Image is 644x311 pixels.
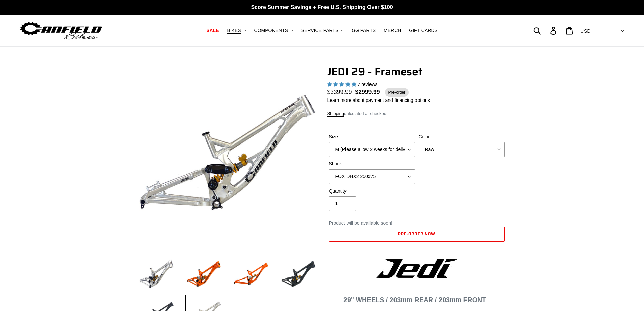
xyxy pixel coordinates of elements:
label: Size [329,133,415,140]
a: Learn more about payment and financing options [327,97,430,103]
span: $3399.99 [327,88,355,96]
span: Pre-order [385,88,409,97]
span: SALE [206,28,219,34]
span: BIKES [227,28,241,34]
img: Load image into Gallery viewer, JEDI 29 - Frameset [185,256,222,293]
a: GIFT CARDS [406,26,441,35]
p: Product will be available soon! [329,220,505,227]
span: 29" WHEELS / 203mm REAR / 203mm FRONT [343,296,486,304]
button: BIKES [223,26,249,35]
span: GG PARTS [352,28,376,34]
span: MERCH [384,28,401,34]
img: Load image into Gallery viewer, JEDI 29 - Frameset [138,256,175,293]
img: Load image into Gallery viewer, JEDI 29 - Frameset [233,256,270,293]
span: SERVICE PARTS [301,28,338,34]
span: 7 reviews [357,82,377,87]
label: Shock [329,160,415,168]
a: Shipping [327,111,344,117]
input: Search [537,23,554,38]
span: Pre-order now [398,230,435,237]
a: GG PARTS [348,26,379,35]
button: SERVICE PARTS [298,26,347,35]
button: COMPONENTS [251,26,296,35]
span: $2999.99 [355,88,380,96]
span: GIFT CARDS [409,28,438,34]
label: Color [419,133,505,140]
img: Load image into Gallery viewer, JEDI 29 - Frameset [280,256,317,293]
a: SALE [203,26,222,35]
h1: JEDI 29 - Frameset [327,65,506,78]
div: calculated at checkout. [327,110,506,117]
label: Quantity [329,187,415,195]
img: Canfield Bikes [19,20,103,41]
button: Add to cart [329,227,505,242]
span: COMPONENTS [254,28,288,34]
span: 5.00 stars [327,82,358,87]
a: MERCH [380,26,404,35]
